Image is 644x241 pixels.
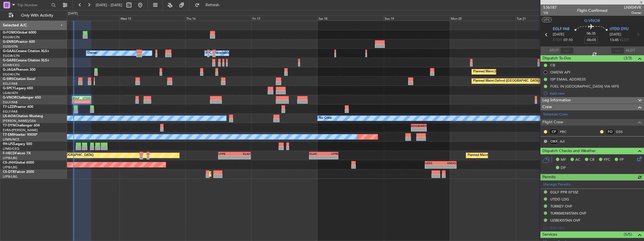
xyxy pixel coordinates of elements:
[616,129,629,134] a: DSS
[542,55,571,62] span: Dispatch To-Dos
[3,152,15,155] span: F-HECD
[550,70,570,75] div: OMDW API
[119,15,185,21] div: Wed 15
[584,18,600,24] span: G-VNOR
[384,15,450,21] div: Sun 19
[3,96,41,99] a: G-VNORChallenger 650
[17,1,50,9] input: Trip Number
[251,15,317,21] div: Fri 17
[3,50,49,53] a: G-GAALCessna Citation XLS+
[549,48,559,53] span: ATOT
[610,37,619,43] span: 13:45
[3,35,20,39] a: EGGW/LTN
[3,161,34,164] a: CS-JHHGlobal 6000
[3,91,18,95] a: LGAV/ATH
[553,32,564,37] span: [DATE]
[317,15,384,21] div: Sat 18
[3,40,16,44] span: G-ENRG
[3,100,17,104] a: EGLF/FAB
[219,152,234,155] div: LFPB
[3,170,15,174] span: CS-DTR
[3,87,33,90] a: G-SPCYLegacy 650
[3,68,35,72] a: G-JAGAPhenom 300
[3,59,16,62] span: G-GARE
[542,119,563,126] span: Flight Crew
[234,156,250,159] div: -
[3,152,31,155] a: F-HECDFalcon 7X
[3,77,14,81] span: G-SIRS
[549,129,558,135] div: CP
[3,63,20,67] a: EGNR/CEG
[553,37,562,43] span: ETOT
[96,3,122,8] span: [DATE] - [DATE]
[3,50,16,53] span: G-GAAL
[82,96,91,100] div: UTDD
[516,15,582,21] div: Tue 21
[3,44,18,49] a: EGSS/STN
[577,8,607,14] div: Flight Confirmed
[3,124,40,127] a: T7-DYNChallenger 604
[604,157,610,163] span: FFC
[3,82,17,86] a: EGLF/FAB
[3,110,17,114] a: EGLF/FAB
[440,161,456,165] div: KNUQ
[88,49,97,57] div: Owner
[3,68,16,72] span: G-JAGA
[310,156,324,159] div: -
[3,115,43,118] a: LX-AOACitation Mustang
[3,175,17,179] a: LFPB/LBG
[610,32,621,37] span: [DATE]
[192,1,226,10] button: Refresh
[620,157,624,163] span: FP
[15,14,59,17] span: Only With Activity
[3,156,17,160] a: LFPB/LBG
[3,137,19,142] a: LFMN/NCE
[543,10,557,15] span: 1/6
[3,161,15,164] span: CS-JHH
[3,31,17,34] span: G-FOMO
[473,77,540,85] div: Planned Maint Oxford ([GEOGRAPHIC_DATA])
[3,59,49,62] a: G-GARECessna Citation XLS+
[473,68,562,76] div: Planned Maint [GEOGRAPHIC_DATA] ([GEOGRAPHIC_DATA])
[542,148,596,154] span: Dispatch Checks and Weather
[550,63,555,68] div: CB
[53,15,119,21] div: Tue 14
[425,165,441,168] div: -
[3,142,14,146] span: 9H-LPZ
[553,26,569,32] span: EGLF FAB
[549,138,558,144] div: OBX
[3,119,36,123] a: [PERSON_NAME]/QSA
[3,128,38,132] a: EVRA/[PERSON_NAME]
[3,77,35,81] a: G-SIRSCitation Excel
[3,31,36,34] a: G-FOMOGlobal 6000
[550,91,641,96] div: Add new
[620,37,629,43] span: ELDT
[3,87,15,90] span: G-SPCY
[605,129,615,135] div: FO
[82,100,91,103] div: -
[324,156,338,159] div: -
[563,37,573,43] span: 07:10
[626,48,635,53] span: ALDT
[73,96,82,100] div: EGLF
[468,151,556,160] div: Planned Maint [GEOGRAPHIC_DATA] ([GEOGRAPHIC_DATA])
[560,129,573,134] a: PBC
[3,142,32,146] a: 9H-LPZLegacy 500
[587,31,596,37] span: 06:35
[3,72,20,77] a: EGGW/LTN
[419,124,426,128] div: OMDW
[590,157,594,163] span: CR
[561,157,566,163] span: MF
[3,133,14,137] span: T7-EMI
[6,11,61,20] button: Only With Activity
[542,97,571,104] span: Leg Information
[624,55,632,61] span: (3/3)
[412,124,419,128] div: EDDB
[3,115,16,118] span: LX-AOA
[3,105,14,109] span: T7-LZZI
[206,49,229,57] div: A/C Unavailable
[3,133,37,137] a: T7-EMIHawker 900XP
[561,165,566,171] span: DP
[201,3,224,7] span: Refresh
[3,105,33,109] a: T7-LZZIPraetor 600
